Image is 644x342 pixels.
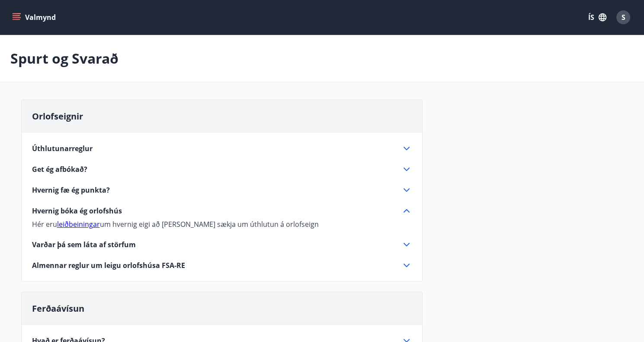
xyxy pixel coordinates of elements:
[583,10,611,25] button: ÍS
[32,164,412,174] div: Get ég afbókað?
[32,261,185,270] span: Almennar reglur um leigu orlofshúsa FSA-RE
[32,260,412,271] div: Almennar reglur um leigu orlofshúsa FSA-RE
[613,7,634,28] button: S
[622,13,625,22] span: S
[32,165,87,174] span: Get ég afbókað?
[32,219,412,229] p: Hér eru um hvernig eigi að [PERSON_NAME] sækja um úthlutun á orlofseign
[32,143,412,154] div: Úthlutunarreglur
[32,185,110,195] span: Hvernig fæ ég punkta?
[32,185,412,195] div: Hvernig fæ ég punkta?
[32,216,412,229] div: Hvernig bóka ég orlofshús
[32,239,412,250] div: Varðar þá sem láta af störfum
[10,10,59,25] button: menu
[32,206,412,216] div: Hvernig bóka ég orlofshús
[32,206,122,216] span: Hvernig bóka ég orlofshús
[32,240,136,249] span: Varðar þá sem láta af störfum
[32,144,93,153] span: Úthlutunarreglur
[32,110,83,122] span: Orlofseignir
[57,219,100,229] a: leiðbeiningar
[32,303,84,314] span: Ferðaávísun
[10,49,119,68] p: Spurt og Svarað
